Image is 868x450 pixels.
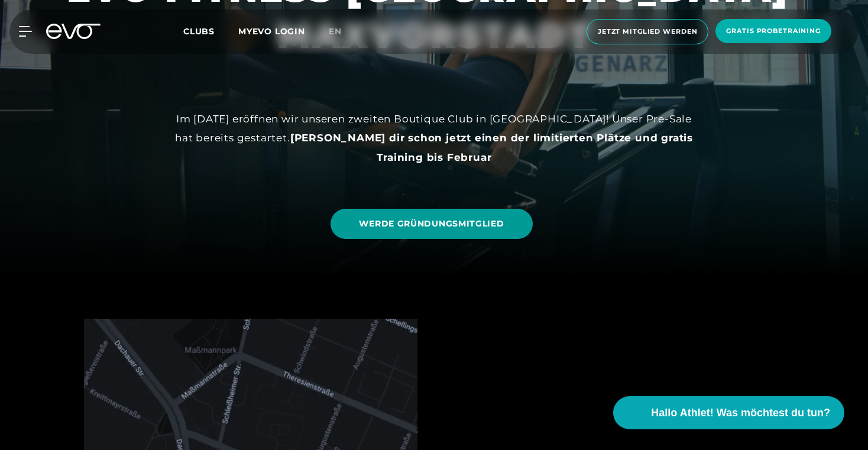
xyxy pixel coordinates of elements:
[329,25,356,38] a: en
[583,19,712,44] a: Jetzt Mitglied werden
[290,132,693,163] strong: [PERSON_NAME] dir schon jetzt einen der limitierten Plätze und gratis Training bis Februar
[183,26,215,37] span: Clubs
[712,19,835,44] a: Gratis Probetraining
[183,25,238,37] a: Clubs
[238,26,305,37] a: MYEVO LOGIN
[359,218,504,230] span: WERDE GRÜNDUNGSMITGLIED
[331,209,532,239] a: WERDE GRÜNDUNGSMITGLIED
[598,27,697,37] span: Jetzt Mitglied werden
[651,405,830,421] span: Hallo Athlet! Was möchtest du tun?
[329,26,342,37] span: en
[726,26,821,36] span: Gratis Probetraining
[613,396,844,429] button: Hallo Athlet! Was möchtest du tun?
[168,109,700,167] div: Im [DATE] eröffnen wir unseren zweiten Boutique Club in [GEOGRAPHIC_DATA]! Unser Pre-Sale hat ber...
